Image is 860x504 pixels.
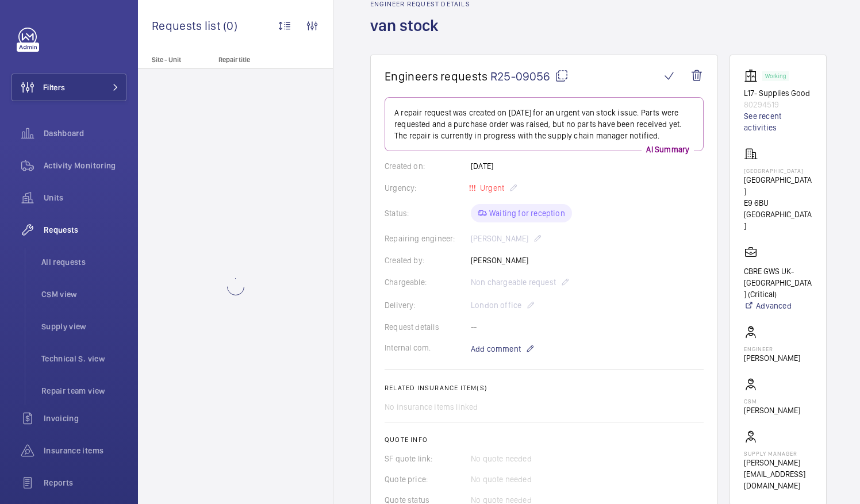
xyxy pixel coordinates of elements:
[394,107,694,141] p: A repair request was created on [DATE] for an urgent van stock issue. Parts were requested and a ...
[41,288,126,300] span: CSM view
[44,160,126,171] span: Activity Monitoring
[44,224,126,236] span: Requests
[744,266,812,300] p: CBRE GWS UK- [GEOGRAPHIC_DATA] (Critical)
[41,353,126,364] span: Technical S. view
[44,192,126,203] span: Units
[11,74,126,101] button: Filters
[370,15,470,55] h1: van stock
[138,56,214,64] p: Site - Unit
[385,436,704,444] h2: Quote info
[41,256,126,268] span: All requests
[744,352,800,364] p: [PERSON_NAME]
[490,69,569,83] span: R25-09056
[218,56,294,64] p: Repair title
[744,405,800,416] p: [PERSON_NAME]
[44,413,126,424] span: Invoicing
[471,343,521,355] span: Add comment
[44,445,126,456] span: Insurance items
[744,69,762,83] img: elevator.svg
[744,174,812,197] p: [GEOGRAPHIC_DATA]
[744,197,812,232] p: E9 6BU [GEOGRAPHIC_DATA]
[744,398,800,405] p: CSM
[744,450,812,457] p: Supply manager
[744,345,800,352] p: Engineer
[44,128,126,139] span: Dashboard
[385,69,488,83] span: Engineers requests
[744,300,812,311] a: Advanced
[765,74,786,78] p: Working
[44,477,126,488] span: Reports
[744,87,812,99] p: L17- Supplies Good
[43,82,65,93] span: Filters
[744,99,812,110] p: 80294519
[385,384,704,392] h2: Related insurance item(s)
[744,167,812,174] p: [GEOGRAPHIC_DATA]
[41,385,126,397] span: Repair team view
[744,110,812,133] a: See recent activities
[41,321,126,332] span: Supply view
[152,18,223,33] span: Requests list
[744,457,812,491] p: [PERSON_NAME][EMAIL_ADDRESS][DOMAIN_NAME]
[642,144,694,155] p: AI Summary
